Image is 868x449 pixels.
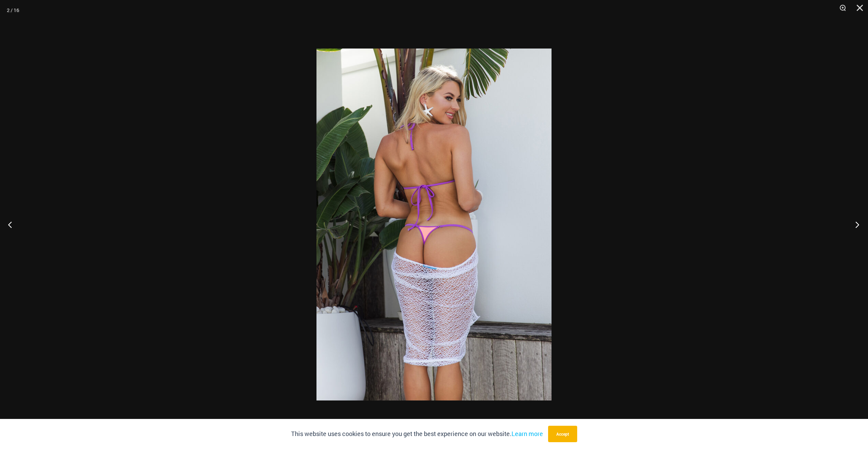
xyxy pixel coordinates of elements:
[316,49,552,400] img: Wild Card Neon Bliss 819 One Piece St Martin 5996 Sarong 04
[548,426,577,442] button: Accept
[7,5,19,15] div: 2 / 16
[291,429,543,439] p: This website uses cookies to ensure you get the best experience on our website.
[842,207,868,242] button: Next
[511,430,543,438] a: Learn more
